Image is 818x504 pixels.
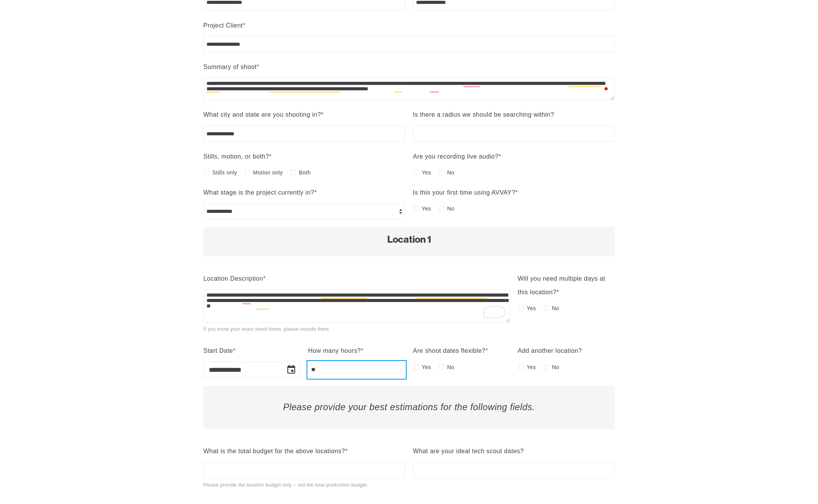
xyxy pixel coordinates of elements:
input: Project Client* [203,36,615,52]
input: Is there a radius we should be searching within? [413,126,615,142]
span: Add another location? [518,347,582,354]
span: How many hours? [308,347,361,354]
span: No [552,303,559,314]
span: What city and state are you shooting in? [203,111,321,118]
input: What is the total budget for the above locations?*Please provide the location budget only -- not ... [203,462,405,478]
span: Please provide the location budget only -- not the total production budget. [203,482,368,488]
button: Choose date, selected date is Aug 27, 2025 [283,361,300,378]
input: Date field for Start Date [203,362,280,378]
span: Yes [422,362,431,373]
span: No [447,203,454,214]
span: If you know your exact shoot times, please include them. [203,326,330,332]
span: Are you recording live audio? [413,153,499,160]
span: Is there a radius we should be searching within? [413,111,554,118]
span: Project Client [203,22,243,29]
input: How many hours?* [308,362,405,378]
span: Summary of shoot [203,64,256,70]
span: Stills only [212,167,237,178]
span: Motion only [253,167,283,178]
input: Both [291,170,296,175]
span: Will you need multiple days at this location? [518,275,605,295]
input: No [439,170,444,175]
span: Location Description [203,275,263,282]
input: Motion only [245,170,250,175]
span: Yes [422,167,431,178]
span: No [447,362,454,373]
span: Stills, motion, or both? [203,153,269,160]
span: What are your ideal tech scout dates? [413,448,524,454]
input: No [439,206,444,211]
textarea: To enrich screen reader interactions, please activate Accessibility in Grammarly extension settings [203,78,615,100]
span: No [552,362,559,373]
span: What stage is the project currently in? [203,189,314,196]
span: No [447,167,454,178]
input: What are your ideal tech scout dates? [413,462,615,478]
em: Please provide your best estimations for the following fields. [283,402,535,412]
input: No [544,306,549,311]
span: What is the total budget for the above locations? [203,448,345,454]
textarea: To enrich screen reader interactions, please activate Accessibility in Grammarly extension settings [203,289,510,323]
span: Both [299,167,311,178]
input: Yes [518,364,524,370]
input: No [544,364,549,370]
input: What city and state are you shooting in?* [203,126,405,142]
span: Start Date [203,347,233,354]
input: Yes [414,206,419,211]
h2: Location 1 [211,235,607,245]
span: Are shoot dates flexible? [413,347,485,354]
input: Yes [414,170,419,175]
span: Yes [422,203,431,214]
span: Yes [527,303,536,314]
input: Stills only [204,170,210,175]
input: No [439,364,444,370]
input: Yes [414,364,419,370]
span: Is this your first time using AVVAY? [413,189,515,196]
input: Yes [518,306,524,311]
select: What stage is the project currently in?* [203,203,405,219]
span: Yes [527,362,536,373]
